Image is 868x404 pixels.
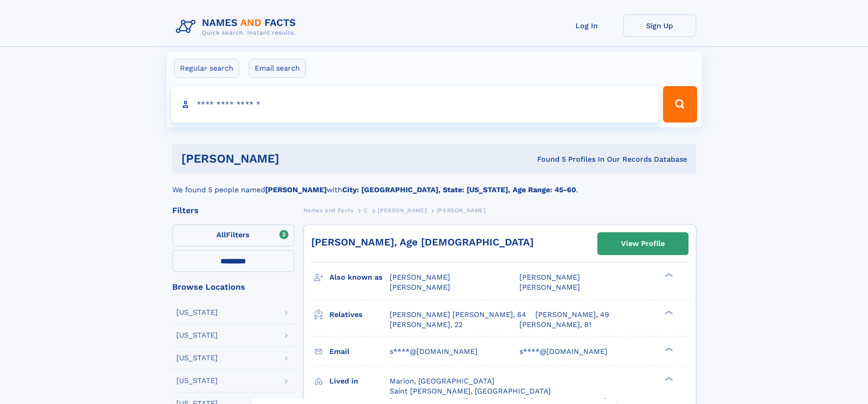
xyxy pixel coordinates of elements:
[172,15,303,39] img: Logo Names and Facts
[216,230,226,239] span: All
[663,86,697,123] button: Search Button
[303,205,354,216] a: Names and Facts
[519,273,580,281] span: [PERSON_NAME]
[249,59,306,78] label: Email search
[172,283,294,291] div: Browse Locations
[623,15,696,37] a: Sign Up
[663,309,673,315] div: ❯
[176,377,218,384] div: [US_STATE]
[342,185,576,194] b: City: [GEOGRAPHIC_DATA], State: [US_STATE], Age Range: 45-60
[437,207,486,214] span: [PERSON_NAME]
[176,332,218,339] div: [US_STATE]
[663,272,673,278] div: ❯
[408,154,687,164] div: Found 5 Profiles In Our Records Database
[519,283,580,291] span: [PERSON_NAME]
[171,86,659,123] input: search input
[329,270,390,285] h3: Also known as
[390,377,494,385] span: Marion, [GEOGRAPHIC_DATA]
[174,59,239,78] label: Regular search
[390,273,450,281] span: [PERSON_NAME]
[329,373,390,389] h3: Lived in
[663,346,673,352] div: ❯
[519,320,591,330] a: [PERSON_NAME], 81
[172,174,696,195] div: We found 5 people named with .
[181,153,408,164] h1: [PERSON_NAME]
[390,283,450,291] span: [PERSON_NAME]
[390,387,551,395] span: Saint [PERSON_NAME], [GEOGRAPHIC_DATA]
[172,225,294,246] label: Filters
[550,15,623,37] a: Log In
[535,310,609,320] a: [PERSON_NAME], 49
[663,376,673,382] div: ❯
[390,310,526,320] a: [PERSON_NAME] [PERSON_NAME], 64
[172,206,294,215] div: Filters
[176,354,218,362] div: [US_STATE]
[176,309,218,316] div: [US_STATE]
[390,320,462,330] a: [PERSON_NAME], 22
[265,185,327,194] b: [PERSON_NAME]
[329,344,390,359] h3: Email
[598,233,688,255] a: View Profile
[311,236,534,248] a: [PERSON_NAME], Age [DEMOGRAPHIC_DATA]
[364,207,368,214] span: C
[378,205,426,216] a: [PERSON_NAME]
[364,205,368,216] a: C
[378,207,426,214] span: [PERSON_NAME]
[621,233,665,254] div: View Profile
[329,307,390,322] h3: Relatives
